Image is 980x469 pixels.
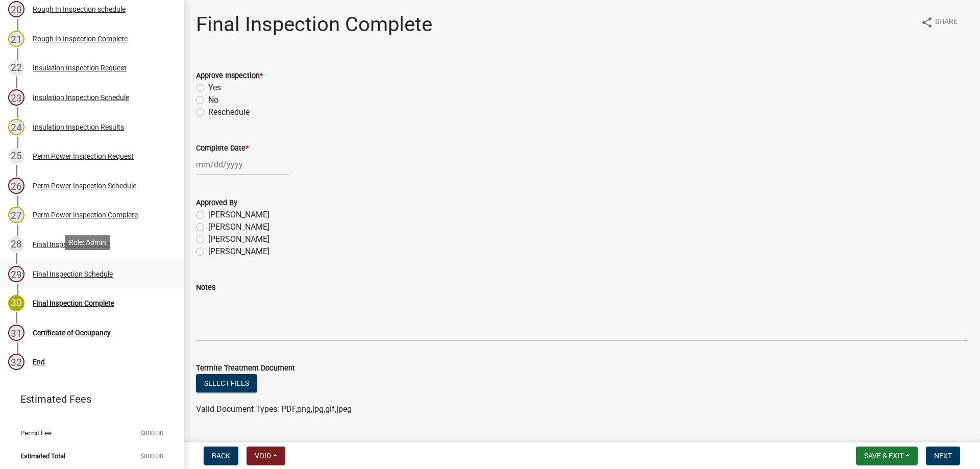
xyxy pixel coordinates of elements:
[196,284,215,291] label: Notes
[8,236,24,253] div: 28
[140,430,163,436] span: $800.00
[255,452,271,460] span: Void
[33,270,113,278] div: Final Inspection Schedule
[856,447,918,465] button: Save & Exit
[33,94,129,101] div: Insulation Inspection Schedule
[8,89,24,106] div: 23
[8,325,24,341] div: 31
[196,12,432,37] h1: Final Inspection Complete
[8,119,24,135] div: 24
[208,82,221,94] label: Yes
[196,374,257,392] button: Select files
[33,300,114,307] div: Final Inspection Complete
[33,124,124,131] div: Insulation Inspection Results
[196,365,295,372] label: Termite Treatment Document
[33,241,110,248] div: Final Inspection Request
[65,235,110,250] div: Role: Admin
[33,64,127,71] div: Insulation Inspection Request
[208,94,218,106] label: No
[20,453,65,459] span: Estimated Total
[212,452,230,460] span: Back
[8,60,24,76] div: 22
[33,6,126,13] div: Rough In Inspection schedule
[208,106,250,118] label: Reschedule
[926,447,960,465] button: Next
[196,154,289,175] input: mm/dd/yyyy
[208,209,269,221] label: [PERSON_NAME]
[196,145,249,152] label: Complete Date
[934,452,952,460] span: Next
[864,452,903,460] span: Save & Exit
[935,16,958,29] span: Share
[196,404,352,414] span: Valid Document Types: PDF,png,jpg,gif,jpeg
[247,447,285,465] button: Void
[8,178,24,194] div: 26
[33,358,45,365] div: End
[921,16,933,29] i: share
[33,35,128,42] div: Rough In Inspection Complete
[208,233,269,245] label: [PERSON_NAME]
[33,211,138,218] div: Perm Power Inspection Complete
[204,447,238,465] button: Back
[8,148,24,164] div: 25
[33,153,134,160] div: Perm Power Inspection Request
[913,12,966,32] button: shareShare
[8,1,24,17] div: 20
[8,31,24,47] div: 21
[8,295,24,311] div: 30
[196,72,263,80] label: Approve Inspection
[8,354,24,370] div: 32
[208,221,269,233] label: [PERSON_NAME]
[8,207,24,223] div: 27
[196,200,237,207] label: Approved By
[8,389,167,409] a: Estimated Fees
[33,329,111,336] div: Certificate of Occupancy
[33,182,136,189] div: Perm Power Inspection Schedule
[8,266,24,282] div: 29
[208,245,269,258] label: [PERSON_NAME]
[20,430,52,436] span: Permit Fee
[140,453,163,459] span: $800.00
